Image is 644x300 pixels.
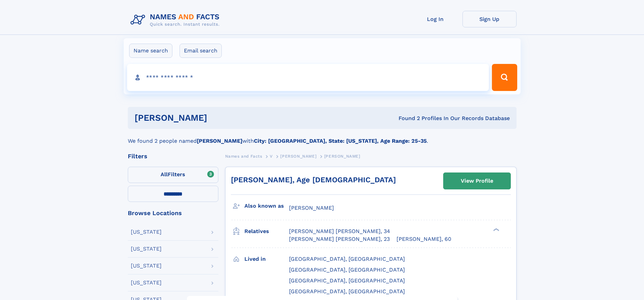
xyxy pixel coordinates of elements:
[128,11,225,29] img: Logo Names and Facts
[131,246,162,252] div: [US_STATE]
[280,154,316,159] span: [PERSON_NAME]
[161,171,168,178] span: All
[303,115,510,122] div: Found 2 Profiles In Our Records Database
[289,235,390,243] a: [PERSON_NAME] [PERSON_NAME], 23
[289,205,334,211] span: [PERSON_NAME]
[128,129,517,145] div: We found 2 people named with .
[135,114,303,122] h1: [PERSON_NAME]
[244,253,289,265] h3: Lived in
[492,228,500,232] div: ❯
[461,173,493,189] div: View Profile
[444,173,510,189] a: View Profile
[289,228,390,235] a: [PERSON_NAME] [PERSON_NAME], 34
[131,229,162,235] div: [US_STATE]
[397,235,451,243] a: [PERSON_NAME], 60
[225,152,262,160] a: Names and Facts
[231,176,396,184] a: [PERSON_NAME], Age [DEMOGRAPHIC_DATA]
[324,154,360,159] span: [PERSON_NAME]
[289,277,405,284] span: [GEOGRAPHIC_DATA], [GEOGRAPHIC_DATA]
[270,154,273,159] span: V
[289,256,405,262] span: [GEOGRAPHIC_DATA], [GEOGRAPHIC_DATA]
[492,64,517,91] button: Search Button
[244,226,289,237] h3: Relatives
[254,138,427,144] b: City: [GEOGRAPHIC_DATA], State: [US_STATE], Age Range: 25-35
[131,280,162,285] div: [US_STATE]
[289,288,405,295] span: [GEOGRAPHIC_DATA], [GEOGRAPHIC_DATA]
[128,167,218,183] label: Filters
[127,64,489,91] input: search input
[128,210,218,216] div: Browse Locations
[244,200,289,212] h3: Also known as
[408,11,462,27] a: Log In
[197,138,242,144] b: [PERSON_NAME]
[462,11,517,27] a: Sign Up
[280,152,316,160] a: [PERSON_NAME]
[270,152,273,160] a: V
[131,263,162,269] div: [US_STATE]
[180,44,222,58] label: Email search
[129,44,172,58] label: Name search
[128,153,218,159] div: Filters
[289,267,405,273] span: [GEOGRAPHIC_DATA], [GEOGRAPHIC_DATA]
